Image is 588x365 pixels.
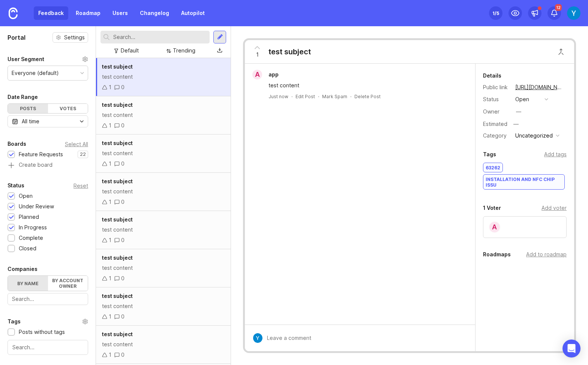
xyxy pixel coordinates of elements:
div: User Segment [7,55,44,64]
div: Feature Requests [19,150,63,159]
div: 0 [121,198,124,206]
div: Public link [483,83,509,91]
span: test subject [102,331,133,337]
div: Date Range [7,93,38,102]
div: Everyone (default) [12,69,59,77]
a: test subjecttest content10 [96,287,231,326]
h1: Portal [7,33,25,42]
div: test content [102,340,225,349]
div: 63262 [483,163,502,172]
div: Category [483,132,509,140]
div: Default [121,46,139,55]
span: app [268,71,279,78]
div: test content [102,226,225,234]
div: open [515,95,529,103]
div: Delete Post [354,93,381,100]
div: 0 [121,83,124,91]
div: Tags [7,317,21,326]
div: 0 [121,121,124,130]
a: Autopilot [177,6,209,20]
div: Open [19,192,33,200]
a: test subjecttest content10 [96,211,231,249]
img: Yomna ELSheikh [253,333,262,343]
div: 0 [121,274,124,283]
div: Roadmaps [483,250,511,259]
div: 1 Voter [483,203,501,212]
div: Closed [19,244,36,253]
button: 1/5 [489,6,502,20]
div: 0 [121,351,124,359]
div: Planned [19,213,39,221]
div: Under Review [19,202,54,211]
div: test content [102,149,225,157]
div: 1 [109,83,111,91]
div: test content [102,264,225,272]
div: Reset [73,184,88,188]
div: Add to roadmap [526,250,567,259]
a: Users [108,6,132,20]
img: Yomna ELSheikh [567,6,580,20]
a: Roadmap [71,6,105,20]
input: Search... [12,295,84,303]
div: Posts [8,104,48,113]
a: Changelog [135,6,174,20]
a: test subjecttest content10 [96,58,231,96]
div: · [291,93,292,100]
div: test content [102,187,225,196]
button: Mark Spam [322,93,347,100]
span: 12 [555,4,562,11]
div: · [318,93,319,100]
span: test subject [102,293,133,299]
span: test subject [102,254,133,261]
div: test content [102,111,225,119]
a: Settings [52,32,88,43]
div: Estimated [483,121,507,127]
div: Uncategorized [515,132,553,140]
div: Boards [7,139,26,148]
img: Canny Home [9,7,18,19]
button: Close button [553,44,568,59]
div: 0 [121,313,124,321]
div: 1 [109,274,111,283]
a: Just now [268,93,288,100]
span: test subject [102,216,133,223]
span: 1 [256,51,259,59]
div: 1 /5 [492,8,499,18]
div: Status [483,95,509,103]
div: test content [268,81,460,90]
div: test subject [268,46,311,57]
div: a [252,70,262,79]
label: By name [8,276,48,291]
a: test subjecttest content10 [96,326,231,364]
input: Search... [113,33,207,41]
div: Owner [483,108,509,116]
div: Details [483,71,501,80]
div: Edit Post [295,93,315,100]
span: Settings [64,34,85,41]
div: Select All [65,142,88,146]
a: test subjecttest content10 [96,135,231,173]
div: Trending [173,46,195,55]
div: 1 [109,236,111,244]
div: 0 [121,236,124,244]
div: All time [22,117,39,126]
div: — [511,119,521,129]
a: Create board [7,162,88,169]
div: 1 [109,121,111,130]
div: Posts without tags [19,328,65,336]
a: test subjecttest content10 [96,96,231,135]
label: By account owner [48,276,88,291]
div: Installation and NFC chip issu [483,175,564,189]
div: Open Intercom Messenger [562,340,580,358]
div: Votes [48,104,88,113]
svg: toggle icon [76,118,88,124]
span: test subject [102,140,133,146]
div: Tags [483,150,496,159]
div: 1 [109,160,111,168]
a: [URL][DOMAIN_NAME] [513,82,567,92]
input: Search... [12,343,83,352]
span: test subject [102,102,133,108]
div: 0 [121,160,124,168]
